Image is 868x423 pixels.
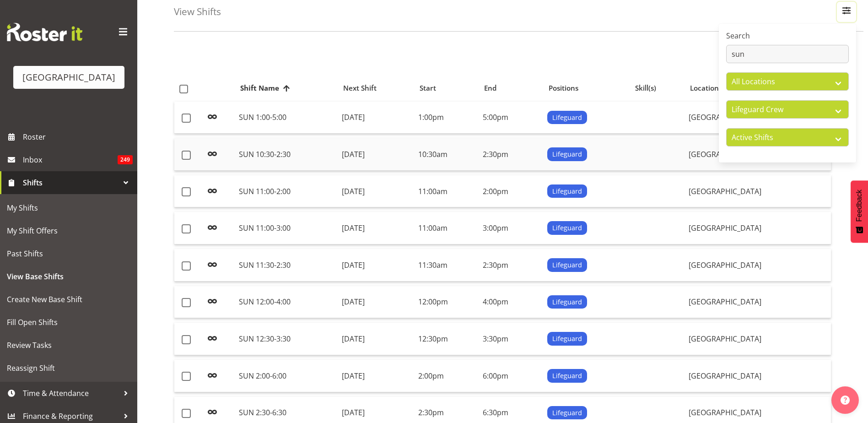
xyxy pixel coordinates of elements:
td: SUN 2:00-6:00 [235,360,338,392]
span: [GEOGRAPHIC_DATA] [689,407,761,418]
td: [DATE] [338,286,415,319]
span: Review Tasks [7,338,130,352]
a: Reassign Shift [2,357,135,380]
td: [DATE] [338,102,415,134]
td: 1:00pm [415,102,479,134]
a: My Shifts [2,196,135,219]
span: Create New Base Shift [7,293,130,306]
td: SUN 12:00-4:00 [235,286,338,319]
span: Lifeguard [552,223,582,233]
td: 11:00am [415,212,479,244]
td: 4:00pm [479,286,544,319]
input: Search by name [726,45,849,63]
span: My Shifts [7,201,130,215]
span: Shifts [23,176,119,190]
label: Search [726,30,849,41]
td: SUN 11:00-2:00 [235,175,338,208]
td: SUN 1:00-5:00 [235,102,338,134]
span: Lifeguard [552,186,582,196]
span: Location [690,83,719,93]
img: Rosterit website logo [7,23,82,41]
td: 11:00am [415,175,479,208]
td: SUN 11:30-2:30 [235,249,338,282]
button: Filter Employees [837,2,856,22]
a: Review Tasks [2,334,135,357]
span: My Shift Offers [7,224,130,238]
td: SUN 11:00-3:00 [235,212,338,244]
img: help-xxl-2.png [841,396,850,405]
span: Start [420,83,436,93]
span: Shift Name [240,83,279,93]
div: [GEOGRAPHIC_DATA] [22,70,115,84]
td: 2:00pm [479,175,544,208]
span: Skill(s) [635,83,656,93]
td: 3:00pm [479,212,544,244]
td: 10:30am [415,138,479,171]
span: Lifeguard [552,297,582,307]
a: Create New Base Shift [2,288,135,311]
span: [GEOGRAPHIC_DATA] [689,149,761,159]
td: [DATE] [338,249,415,282]
span: Past Shifts [7,247,130,260]
button: Feedback - Show survey [851,180,868,243]
span: Lifeguard [552,149,582,159]
span: Inbox [23,153,118,167]
span: [GEOGRAPHIC_DATA] [689,334,761,344]
span: Next Shift [343,83,377,93]
span: 249 [118,155,133,164]
span: View Base Shifts [7,270,130,283]
td: [DATE] [338,175,415,208]
td: 3:30pm [479,323,544,355]
span: Lifeguard [552,334,582,344]
td: [DATE] [338,360,415,392]
span: Roster [23,130,133,144]
span: Reassign Shift [7,361,130,375]
a: View Base Shifts [2,265,135,288]
span: [GEOGRAPHIC_DATA] [689,112,761,122]
td: [DATE] [338,323,415,355]
span: End [484,83,496,93]
td: 12:00pm [415,286,479,319]
td: 2:30pm [479,138,544,171]
a: Fill Open Shifts [2,311,135,334]
td: [DATE] [338,212,415,244]
span: Fill Open Shifts [7,315,130,329]
span: [GEOGRAPHIC_DATA] [689,223,761,233]
span: Lifeguard [552,371,582,381]
h4: View Shifts [174,6,221,17]
span: Feedback [855,190,863,222]
span: Time & Attendance [23,386,119,400]
td: 11:30am [415,249,479,282]
span: Lifeguard [552,408,582,418]
span: Lifeguard [552,113,582,123]
span: Lifeguard [552,260,582,270]
td: 5:00pm [479,102,544,134]
td: 2:30pm [479,249,544,282]
td: SUN 12:30-3:30 [235,323,338,355]
td: 2:00pm [415,360,479,392]
span: Positions [549,83,578,93]
span: [GEOGRAPHIC_DATA] [689,297,761,307]
td: 12:30pm [415,323,479,355]
td: 6:00pm [479,360,544,392]
a: My Shift Offers [2,219,135,242]
span: [GEOGRAPHIC_DATA] [689,371,761,381]
span: [GEOGRAPHIC_DATA] [689,260,761,270]
td: SUN 10:30-2:30 [235,138,338,171]
span: Finance & Reporting [23,409,119,423]
td: [DATE] [338,138,415,171]
span: [GEOGRAPHIC_DATA] [689,186,761,196]
a: Past Shifts [2,242,135,265]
